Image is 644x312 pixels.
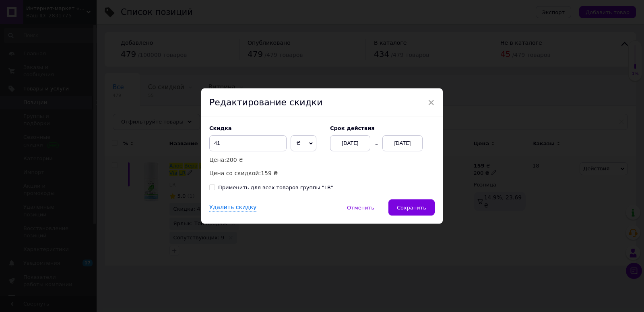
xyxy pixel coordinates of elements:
div: [DATE] [382,135,423,151]
span: 159 ₴ [261,170,278,176]
span: 200 ₴ [226,157,243,163]
span: Редактирование скидки [209,97,322,107]
span: Скидка [209,125,232,131]
input: 0 [209,135,287,151]
span: Сохранить [397,205,426,211]
button: Сохранить [388,199,435,216]
span: × [427,96,435,109]
button: Отменить [339,199,383,216]
label: Cрок действия [330,125,435,131]
div: Применить для всех товаров группы "LR" [218,184,333,191]
span: ₴ [296,140,301,146]
span: Отменить [347,205,374,211]
div: [DATE] [330,135,370,151]
p: Цена: [209,155,322,164]
p: Цена со скидкой: [209,169,322,178]
div: Удалить скидку [209,203,256,212]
